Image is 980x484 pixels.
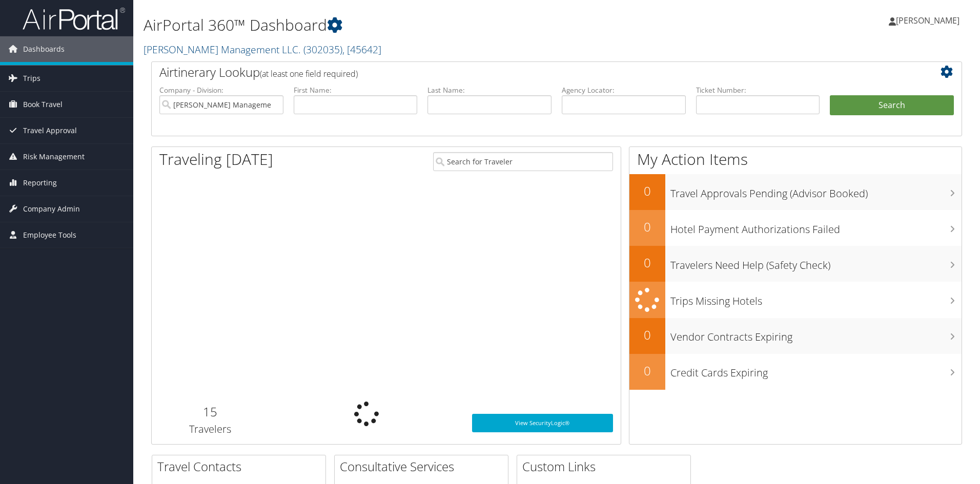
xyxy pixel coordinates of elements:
span: Risk Management [23,144,85,170]
span: Dashboards [23,36,65,62]
span: Travel Approval [23,118,77,143]
input: Search for Traveler [433,152,613,171]
h2: 0 [629,362,665,380]
a: 0Hotel Payment Authorizations Failed [629,210,962,246]
a: [PERSON_NAME] Management LLC. [144,43,381,56]
h3: Travelers Need Help (Safety Check) [670,253,962,272]
span: [PERSON_NAME] [896,15,959,26]
h2: 0 [629,326,665,344]
h3: Travelers [159,422,261,436]
h3: Vendor Contracts Expiring [670,325,962,344]
h3: Travel Approvals Pending (Advisor Booked) [670,181,962,201]
h1: Traveling [DATE] [159,149,273,170]
label: First Name: [294,85,418,95]
span: , [ 45642 ] [342,43,381,56]
h2: 0 [629,182,665,200]
a: 0Travelers Need Help (Safety Check) [629,246,962,282]
a: 0Vendor Contracts Expiring [629,318,962,354]
h3: Trips Missing Hotels [670,289,962,308]
h1: My Action Items [629,149,962,170]
h2: Custom Links [522,458,690,475]
a: 0Travel Approvals Pending (Advisor Booked) [629,174,962,210]
label: Agency Locator: [562,85,686,95]
h2: Consultative Services [340,458,508,475]
span: Trips [23,66,40,91]
img: airportal-logo.png [23,7,125,31]
h1: AirPortal 360™ Dashboard [144,14,695,36]
span: Employee Tools [23,222,76,248]
a: [PERSON_NAME] [889,5,970,36]
span: Reporting [23,170,57,196]
h2: 15 [159,403,261,420]
h2: Travel Contacts [157,458,325,475]
span: Company Admin [23,196,80,222]
h3: Credit Cards Expiring [670,361,962,380]
span: (at least one field required) [260,68,358,79]
label: Company - Division: [159,85,283,95]
h2: 0 [629,218,665,236]
button: Search [830,95,954,116]
label: Ticket Number: [696,85,820,95]
h3: Hotel Payment Authorizations Failed [670,217,962,237]
span: ( 302035 ) [303,43,342,56]
h2: Airtinerary Lookup [159,64,886,81]
a: Trips Missing Hotels [629,282,962,318]
a: 0Credit Cards Expiring [629,354,962,390]
a: View SecurityLogic® [472,414,613,432]
span: Book Travel [23,92,63,117]
h2: 0 [629,254,665,271]
label: Last Name: [427,85,552,95]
